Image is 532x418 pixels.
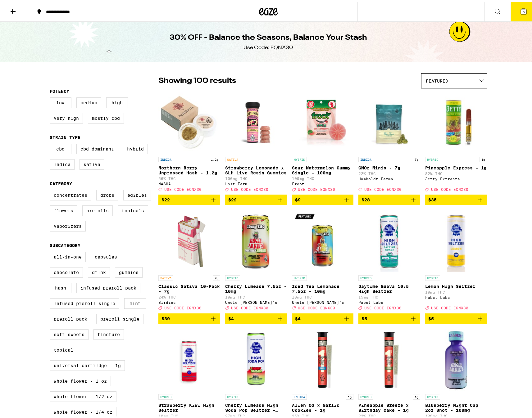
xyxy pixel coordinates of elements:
[213,273,220,279] p: 7g
[76,281,140,291] label: Infused Preroll Pack
[292,180,354,184] div: Froot
[225,208,287,270] img: Uncle Arnie's - Cherry Limeade 7.5oz - 10mg
[158,299,220,303] div: Birdies
[161,196,170,200] span: $22
[358,299,420,303] div: Pabst Labs
[225,401,287,411] p: Cherry Limeade High Soda Pop Seltzer - 25mg
[158,293,220,297] p: 24% THC
[50,374,111,384] label: Whole Flower - 1 oz
[358,175,420,179] div: Humboldt Farms
[358,273,373,279] p: HYBRID
[228,196,237,200] span: $22
[358,293,420,297] p: 15mg THC
[123,142,148,152] label: Hybrid
[50,179,72,184] legend: Category
[225,392,240,398] p: HYBRID
[413,155,420,160] p: 7g
[158,401,220,411] p: Strawberry Kiwi High Seltzer
[358,412,420,416] p: 23% THC
[50,327,89,338] label: Soft Sweets
[292,193,354,203] button: Add to bag
[50,405,116,416] label: Whole Flower - 1/4 oz
[50,250,86,260] label: All-In-One
[298,304,335,308] span: USE CODE EQNX30
[50,87,69,92] legend: Potency
[158,208,220,270] img: Birdies - Classic Sativa 10-Pack - 7g
[93,327,124,338] label: Tincture
[115,265,143,276] label: Gummies
[426,77,448,82] span: Featured
[292,312,354,322] button: Add to bag
[50,111,83,122] label: Very High
[425,175,487,179] div: Jetty Extracts
[164,304,202,308] span: USE CODE EQNX30
[292,293,354,297] p: 10mg THC
[292,392,307,398] p: INDICA
[425,208,487,270] img: Pabst Labs - Lemon High Seltzer
[225,282,287,292] p: Cherry Limeade 7.5oz - 10mg
[244,43,293,49] div: Use Code: EQNX30
[158,392,173,398] p: HYBRID
[164,186,202,190] span: USE CODE EQNX30
[358,282,420,292] p: Daytime Guava 10:5 High Seltzer
[82,204,113,214] label: Prerolls
[118,204,148,214] label: Topicals
[358,170,420,174] p: 22% THC
[225,208,287,311] a: Open page for Cherry Limeade 7.5oz - 10mg from Uncle Arnie's
[346,392,353,398] p: 1g
[292,401,354,411] p: Alien OG x Garlic Cookies - 1g
[158,273,173,279] p: SATIVA
[76,142,118,152] label: CBD Dominant
[158,327,220,389] img: Pabst Labs - Strawberry Kiwi High Seltzer
[292,90,354,152] img: Froot - Sour Watermelon Gummy Single - 100mg
[358,327,420,389] img: Fleetwood - Pineapple Breeze x Birthday Cake - 1g
[425,312,487,322] button: Add to bag
[50,96,71,106] label: Low
[225,180,287,184] div: Lost Farm
[292,208,354,311] a: Open page for Iced Tea Lemonade 7.5oz - 10mg from Uncle Arnie's
[123,188,151,199] label: Edibles
[425,412,487,416] p: 100mg THC
[50,296,119,307] label: Infused Preroll Single
[91,250,121,260] label: Capsules
[158,74,236,84] p: Showing 100 results
[358,208,420,311] a: Open page for Daytime Guava 10:5 High Seltzer from Pabst Labs
[292,208,354,270] img: Uncle Arnie's - Iced Tea Lemonade 7.5oz - 10mg
[413,392,420,398] p: 1g
[425,401,487,411] p: Blueberry Night Cap 2oz Shot - 100mg
[292,299,354,303] div: Uncle [PERSON_NAME]'s
[50,281,71,291] label: Hash
[88,111,124,122] label: Mostly CBD
[523,8,525,12] span: 6
[158,208,220,311] a: Open page for Classic Sativa 10-Pack - 7g from Birdies
[358,155,373,160] p: INDICA
[225,273,240,279] p: HYBRID
[96,312,143,322] label: Preroll Single
[158,282,220,292] p: Classic Sativa 10-Pack - 7g
[425,155,440,160] p: HYBRID
[50,343,77,353] label: Topical
[50,142,71,152] label: CBD
[96,188,118,199] label: Drops
[80,157,104,168] label: Sativa
[225,412,287,416] p: 27mg THC
[425,282,487,287] p: Lemon High Seltzer
[298,186,335,190] span: USE CODE EQNX30
[292,175,354,179] p: 100mg THC
[425,392,440,398] p: HYBRID
[292,412,354,416] p: 25% THC
[425,273,440,279] p: HYBRID
[158,164,220,173] p: Northern Berry Unpressed Hash - 1.2g
[158,90,220,152] img: NASHA - Northern Berry Unpressed Hash - 1.2g
[431,304,468,308] span: USE CODE EQNX30
[50,219,86,230] label: Vaporizers
[425,164,487,169] p: Pineapple Express - 1g
[4,4,45,9] span: Hi. Need any help?
[295,314,301,319] span: $4
[425,170,487,174] p: 82% THC
[225,155,240,160] p: SATIVA
[425,288,487,292] p: 10mg THC
[158,312,220,322] button: Add to bag
[425,294,487,298] div: Pabst Labs
[76,96,101,106] label: Medium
